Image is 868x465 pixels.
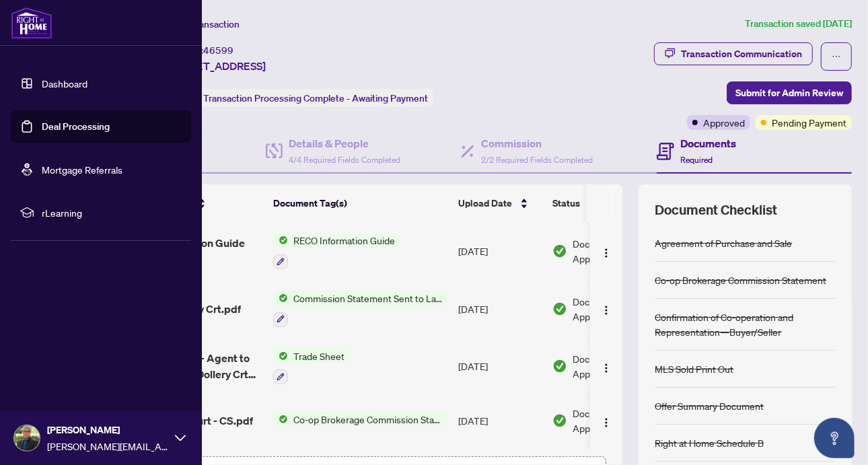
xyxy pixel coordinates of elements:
img: Status Icon [273,412,288,427]
span: Document Approved [573,406,656,435]
img: Document Status [552,301,567,316]
a: Mortgage Referrals [42,164,122,176]
span: Approved [703,115,745,130]
td: [DATE] [453,222,547,280]
img: Logo [601,305,612,316]
th: Upload Date [453,184,547,222]
img: Profile Icon [14,425,40,451]
span: [PERSON_NAME][EMAIL_ADDRESS][DOMAIN_NAME] [47,439,168,454]
div: Right at Home Schedule B [655,435,764,450]
span: ellipsis [832,52,841,61]
span: Trade Sheet [288,349,350,363]
span: Document Checklist [655,201,777,219]
img: Logo [601,248,612,258]
span: Commission Statement Sent to Lawyer [288,291,447,306]
img: logo [11,7,52,39]
span: 46599 [203,44,233,57]
div: Offer Summary Document [655,398,764,413]
div: Transaction Communication [681,43,802,65]
button: Logo [595,240,617,262]
div: MLS Sold Print Out [655,361,733,376]
div: Status: [167,89,433,107]
button: Logo [595,410,617,431]
a: Deal Processing [42,120,110,133]
img: Logo [601,363,612,373]
a: Dashboard [42,77,87,90]
img: Status Icon [273,291,288,306]
span: 2/2 Required Fields Completed [481,155,593,165]
h4: Details & People [289,135,401,151]
img: Status Icon [273,233,288,248]
img: Document Status [552,244,567,258]
img: Document Status [552,413,567,428]
span: View Transaction [168,18,240,30]
span: Co-op Brokerage Commission Statement [288,412,447,427]
button: Open asap [814,418,855,458]
button: Status IconTrade Sheet [273,349,350,385]
th: Status [547,184,661,222]
div: Agreement of Purchase and Sale [655,236,792,250]
button: Status IconCommission Statement Sent to Lawyer [273,291,447,327]
img: Status Icon [273,349,288,363]
div: Confirmation of Co-operation and Representation—Buyer/Seller [655,310,836,339]
th: Document Tag(s) [268,184,453,222]
button: Status IconCo-op Brokerage Commission Statement [273,412,447,427]
td: [DATE] [453,395,547,446]
span: Status [552,196,580,211]
h4: Documents [681,135,737,151]
h4: Commission [481,135,593,151]
div: Co-op Brokerage Commission Statement [655,273,826,287]
span: RECO Information Guide [288,233,400,248]
span: Pending Payment [772,115,846,130]
button: Status IconRECO Information Guide [273,233,400,269]
article: Transaction saved [DATE] [745,16,852,32]
span: Upload Date [458,196,512,211]
button: Transaction Communication [654,42,813,65]
span: Document Approved [573,236,656,266]
button: Logo [595,298,617,320]
span: [STREET_ADDRESS] [167,58,266,74]
button: Submit for Admin Review [727,81,852,104]
span: 4/4 Required Fields Completed [289,155,401,165]
span: Submit for Admin Review [735,82,843,104]
span: Document Approved [573,294,656,324]
button: Logo [595,355,617,377]
span: Required [681,155,713,165]
span: Document Approved [573,351,656,381]
img: Document Status [552,359,567,373]
span: [PERSON_NAME] [47,423,168,437]
img: Logo [601,417,612,428]
span: rLearning [42,205,182,220]
span: Transaction Processing Complete - Awaiting Payment [203,92,428,104]
td: [DATE] [453,338,547,396]
td: [DATE] [453,280,547,338]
